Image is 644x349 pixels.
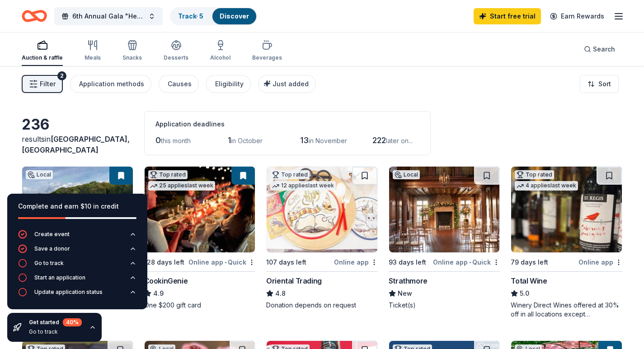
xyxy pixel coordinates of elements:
span: in November [309,137,347,144]
img: Image for Gaver Farm [22,167,133,252]
div: Online app [578,256,622,268]
div: Meals [85,54,101,61]
div: Save a donor [34,245,70,252]
div: Local [393,170,420,179]
div: Local [26,170,53,179]
a: Image for StrathmoreLocal93 days leftOnline app•QuickStrathmoreNewTicket(s) [389,166,500,310]
div: CookinGenie [144,275,188,286]
button: Sort [580,75,619,93]
button: Update application status [18,288,136,302]
span: 222 [372,135,386,145]
div: Update application status [34,289,103,296]
span: 5.0 [520,288,529,299]
a: Start free trial [474,8,541,24]
button: Start an application [18,273,136,288]
div: Complete and earn $10 in credit [18,201,136,212]
div: 2 [57,71,66,80]
button: Application methods [70,75,151,93]
a: Track· 5 [178,12,203,20]
img: Image for Oriental Trading [267,167,377,252]
div: Top rated [148,170,188,179]
img: Image for CookinGenie [145,167,255,252]
div: Top rated [515,170,554,179]
div: Causes [168,79,192,89]
span: 4.8 [275,288,286,299]
div: Alcohol [210,54,230,61]
span: New [398,288,412,299]
span: 13 [300,135,309,145]
div: Top rated [270,170,310,179]
button: Track· 5Discover [170,7,257,25]
button: Create event [18,230,136,244]
div: Application methods [79,79,144,89]
div: 93 days left [389,257,426,268]
div: Donation depends on request [266,301,378,310]
button: Meals [85,36,101,66]
button: Causes [159,75,199,93]
div: Oriental Trading [266,275,322,286]
span: in October [231,137,263,144]
button: Just added [258,75,316,93]
div: Snacks [122,54,142,61]
span: 1 [228,135,231,145]
button: Filter2 [22,75,63,93]
span: Filter [40,79,56,89]
div: Eligibility [215,79,244,89]
div: 128 days left [144,257,184,268]
button: 6th Annual Gala "Healing Happens in Community" [54,7,163,25]
div: 4 applies last week [515,181,578,191]
div: Ticket(s) [389,301,500,310]
span: 0 [155,135,161,145]
div: One $200 gift card [144,301,256,310]
div: 107 days left [266,257,306,268]
div: Strathmore [389,275,428,286]
img: Image for Total Wine [511,167,622,252]
span: later on... [386,137,413,144]
img: Image for Strathmore [389,167,500,252]
div: Go to track [34,260,64,267]
a: Discover [220,12,249,20]
div: Start an application [34,274,85,281]
button: Alcohol [210,36,230,66]
span: 6th Annual Gala "Healing Happens in Community" [72,11,145,22]
span: • [469,259,471,266]
div: Go to track [29,328,82,335]
div: Auction & raffle [22,54,63,61]
div: Create event [34,231,70,238]
button: Eligibility [206,75,251,93]
button: Desserts [164,36,188,66]
a: Image for Oriental TradingTop rated12 applieslast week107 days leftOnline appOriental Trading4.8D... [266,166,378,310]
button: Search [577,40,622,58]
a: Image for Gaver FarmLocal121 days leftOnline app•Quick[PERSON_NAME] FarmNewAdmission passes, gift... [22,166,133,310]
div: 12 applies last week [270,181,336,191]
div: 40 % [63,318,82,326]
a: Home [22,5,47,27]
a: Image for Total WineTop rated4 applieslast week79 days leftOnline appTotal Wine5.0Winery Direct W... [511,166,622,319]
button: Snacks [122,36,142,66]
div: results [22,134,133,155]
button: Save a donor [18,244,136,259]
div: Online app Quick [188,256,255,268]
button: Beverages [252,36,282,66]
span: [GEOGRAPHIC_DATA], [GEOGRAPHIC_DATA] [22,135,130,154]
span: • [225,259,226,266]
div: 79 days left [511,257,548,268]
div: 25 applies last week [148,181,215,191]
div: Online app Quick [433,256,500,268]
div: Winery Direct Wines offered at 30% off in all locations except [GEOGRAPHIC_DATA], [GEOGRAPHIC_DAT... [511,301,622,319]
span: Search [593,44,615,55]
span: Sort [598,79,611,89]
a: Earn Rewards [545,8,610,24]
div: 236 [22,116,133,134]
div: Desserts [164,54,188,61]
a: Image for CookinGenieTop rated25 applieslast week128 days leftOnline app•QuickCookinGenie4.9One $... [144,166,256,310]
span: 4.9 [153,288,164,299]
button: Go to track [18,259,136,273]
button: Auction & raffle [22,36,63,66]
div: Total Wine [511,275,547,286]
div: Beverages [252,54,282,61]
span: Just added [273,80,309,88]
div: Application deadlines [155,119,419,130]
span: in [22,135,130,154]
span: this month [161,137,191,144]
